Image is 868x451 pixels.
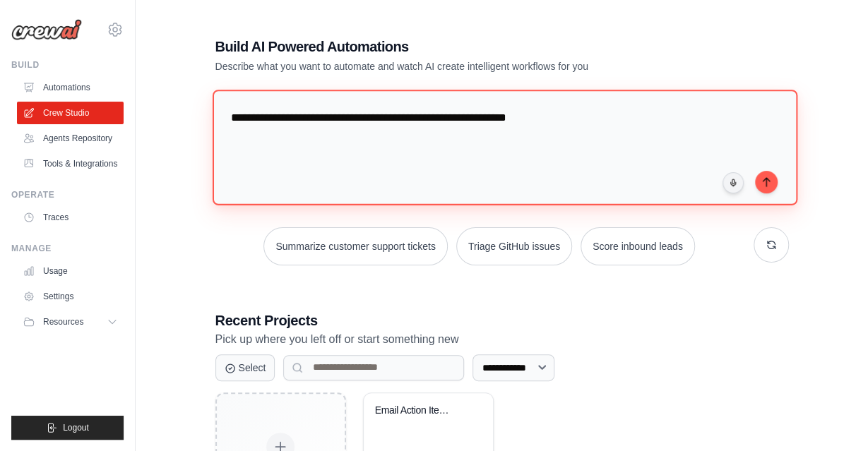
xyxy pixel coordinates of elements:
[581,227,695,265] button: Score inbound leads
[17,260,124,282] a: Usage
[215,59,690,73] p: Describe what you want to automate and watch AI create intelligent workflows for you
[43,316,83,327] span: Resources
[754,227,789,263] button: Get new suggestions
[215,311,789,330] h3: Recent Projects
[11,416,124,440] button: Logout
[17,285,124,308] a: Settings
[17,152,124,175] a: Tools & Integrations
[17,206,124,229] a: Traces
[11,189,124,200] div: Operate
[215,354,275,381] button: Select
[723,172,744,193] button: Click to speak your automation idea
[11,59,124,71] div: Build
[215,37,690,56] h1: Build AI Powered Automations
[17,311,124,333] button: Resources
[375,404,460,417] div: Email Action Items Extractor
[17,102,124,124] a: Crew Studio
[456,227,572,265] button: Triage GitHub issues
[17,76,124,99] a: Automations
[17,127,124,150] a: Agents Repository
[11,19,82,40] img: Logo
[11,243,124,254] div: Manage
[215,330,789,349] p: Pick up where you left off or start something new
[263,227,447,265] button: Summarize customer support tickets
[63,422,89,433] span: Logout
